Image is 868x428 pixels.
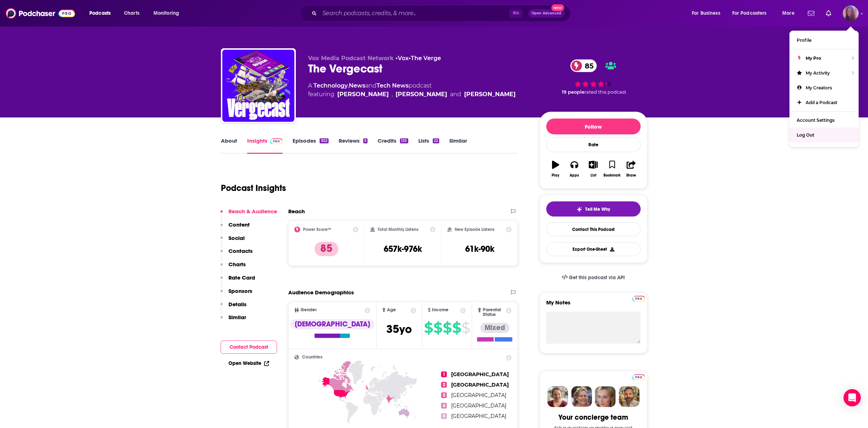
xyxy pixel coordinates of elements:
[6,6,75,20] a: Podchaser - Follow, Share and Rate Podcasts
[546,137,641,152] div: Rate
[228,208,277,215] p: Reach & Audience
[806,55,821,61] span: My Pro
[451,392,506,398] span: [GEOGRAPHIC_DATA]
[307,5,578,22] div: Search podcasts, credits, & more...
[509,9,522,18] span: ⌘ K
[451,402,506,409] span: [GEOGRAPHIC_DATA]
[228,221,250,228] p: Content
[806,85,832,90] span: My Creators
[293,137,328,154] a: Episodes922
[320,138,328,143] div: 922
[806,70,830,76] span: My Activity
[570,173,579,178] div: Apps
[782,8,794,18] span: More
[843,5,859,21] img: User Profile
[546,242,641,256] button: Export One-Sheet
[290,319,374,329] div: [DEMOGRAPHIC_DATA]
[732,8,767,18] span: For Podcasters
[337,90,389,99] a: David Pierce
[339,137,368,154] a: Reviews5
[396,90,447,99] a: Nilay Patel
[348,82,349,89] span: ,
[222,50,294,122] img: The Vergecast
[562,89,584,95] span: 19 people
[632,374,645,380] img: Podchaser Pro
[228,274,255,281] p: Rate Card
[797,117,834,123] span: Account Settings
[843,5,859,21] span: Logged in as AHartman333
[571,386,592,407] img: Barbara Profile
[124,8,139,18] span: Charts
[558,413,628,422] div: Your concierge team
[451,413,506,419] span: [GEOGRAPHIC_DATA]
[546,201,641,217] button: tell me why sparkleTell Me Why
[692,8,720,18] span: For Business
[89,8,111,18] span: Podcasts
[228,261,246,268] p: Charts
[687,8,729,19] button: open menu
[392,90,393,99] span: ,
[483,308,505,317] span: Parental Status
[313,82,348,89] a: Technology
[443,322,451,334] span: $
[386,322,412,336] span: 35 yo
[221,221,250,235] button: Content
[303,227,331,232] h2: Power Score™
[441,392,447,398] span: 3
[221,287,252,301] button: Sponsors
[433,322,442,334] span: $
[228,235,245,241] p: Social
[432,308,449,312] span: Income
[546,299,641,312] label: My Notes
[396,55,409,62] span: •
[228,301,246,308] p: Details
[570,59,597,72] a: 85
[450,90,461,99] span: and
[301,308,317,312] span: Gender
[228,248,253,254] p: Contacts
[400,138,408,143] div: 125
[441,382,447,388] span: 2
[387,308,396,312] span: Age
[451,382,509,388] span: [GEOGRAPHIC_DATA]
[365,82,377,89] span: and
[398,55,409,62] a: Vox
[221,235,245,248] button: Social
[546,119,641,134] button: Follow
[455,227,494,232] h2: New Episode Listens
[384,244,422,254] h3: 657k-976k
[789,80,859,95] a: My Creators
[302,355,322,360] span: Countries
[546,156,565,182] button: Play
[584,156,602,182] button: List
[547,386,568,407] img: Sydney Profile
[424,322,433,334] span: $
[556,269,631,286] a: Get this podcast via API
[378,137,408,154] a: Credits125
[789,113,859,128] a: Account Settings
[805,7,817,19] a: Show notifications dropdown
[528,9,565,18] button: Open AdvancedNew
[797,37,811,43] span: Profile
[378,227,418,232] h2: Total Monthly Listens
[228,287,252,294] p: Sponsors
[565,156,584,182] button: Apps
[465,244,494,254] h3: 61k-90k
[411,55,441,62] a: The Verge
[221,340,277,354] button: Contact Podcast
[619,386,640,407] img: Jon Profile
[603,156,622,182] button: Bookmark
[221,301,246,314] button: Details
[843,389,861,406] div: Open Intercom Messenger
[577,206,582,212] img: tell me why sparkle
[551,4,564,11] span: New
[727,8,777,19] button: open menu
[441,371,447,377] span: 1
[622,156,640,182] button: Share
[221,183,286,193] h1: Podcast Insights
[221,261,246,274] button: Charts
[585,206,610,212] span: Tell Me Why
[221,248,253,261] button: Contacts
[441,403,447,409] span: 4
